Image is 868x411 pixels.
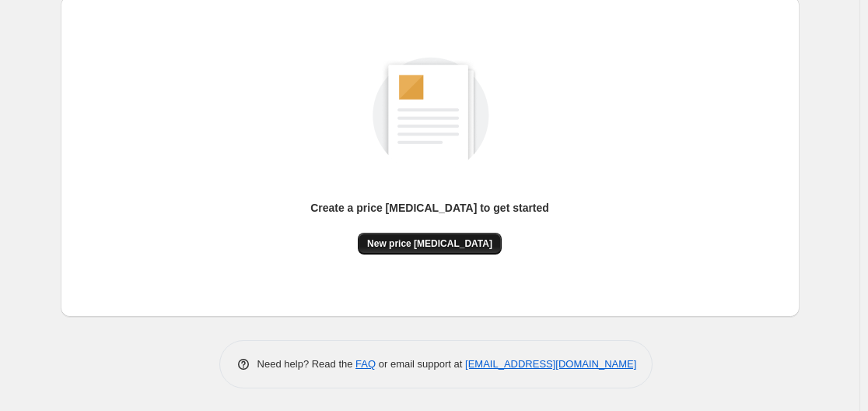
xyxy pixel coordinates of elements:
[310,200,549,216] p: Create a price [MEDICAL_DATA] to get started
[358,233,502,255] button: New price [MEDICAL_DATA]
[257,358,356,370] span: Need help? Read the
[367,237,492,250] span: New price [MEDICAL_DATA]
[465,358,636,370] a: [EMAIL_ADDRESS][DOMAIN_NAME]
[355,358,376,370] a: FAQ
[376,358,465,370] span: or email support at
